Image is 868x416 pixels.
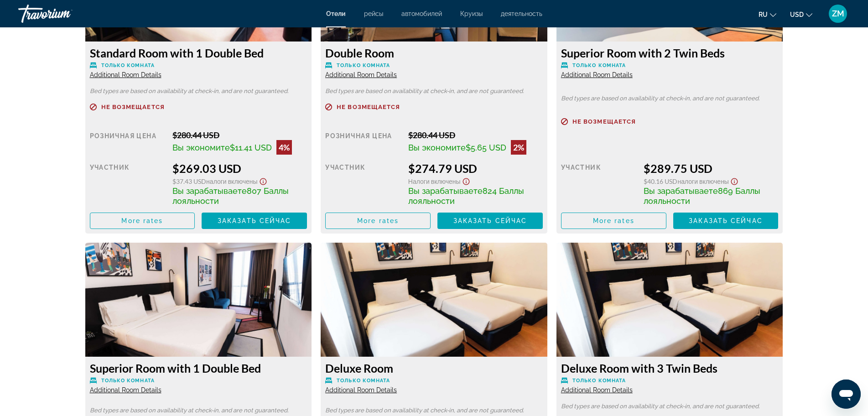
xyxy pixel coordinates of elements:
img: 78b6ba14-9838-4b65-b3f6-2f2e8d9b2c37.jpeg [321,243,547,357]
span: Additional Room Details [90,71,161,78]
span: Налоги включены [677,177,729,185]
h3: Superior Room with 2 Twin Beds [561,46,779,60]
span: Вы зарабатываете [408,186,483,196]
div: $274.79 USD [408,161,543,175]
h3: Double Room [325,46,543,60]
span: ZM [832,9,844,18]
button: More rates [561,213,666,229]
button: Show Taxes and Fees disclaimer [258,175,269,186]
span: Только комната [101,62,155,68]
div: 2% [511,140,526,155]
span: ru [759,11,768,18]
span: Additional Room Details [90,386,161,394]
span: Налоги включены [206,177,258,185]
button: More rates [90,213,195,229]
a: рейсы [364,10,383,17]
div: $269.03 USD [172,161,307,175]
div: $280.44 USD [172,130,307,140]
a: Круизы [460,10,483,17]
span: Не возмещается [572,119,636,125]
p: Bed types are based on availability at check-in, and are not guaranteed. [561,403,779,410]
h3: Standard Room with 1 Double Bed [90,46,307,60]
span: Не возмещается [337,104,400,110]
span: 824 Баллы лояльности [408,186,524,206]
p: Bed types are based on availability at check-in, and are not guaranteed. [90,88,307,94]
span: Additional Room Details [561,71,633,78]
span: 807 Баллы лояльности [172,186,289,206]
div: 4% [276,140,292,155]
span: Заказать сейчас [218,217,291,224]
p: Bed types are based on availability at check-in, and are not guaranteed. [90,407,307,414]
img: ed20f3d4-3dfe-4abd-b843-33b3719173d6.jpeg [85,243,312,357]
button: More rates [325,213,431,229]
div: $289.75 USD [644,161,778,175]
span: Налоги включены [408,177,461,185]
div: $280.44 USD [408,130,543,140]
span: Вы зарабатываете [644,186,718,196]
h3: Deluxe Room [325,361,543,375]
span: $40.16 USD [644,177,677,185]
span: Вы экономите [408,143,466,152]
div: Розничная цена [325,130,401,155]
div: Розничная цена [90,130,166,155]
p: Bed types are based on availability at check-in, and are not guaranteed. [325,88,543,94]
span: $11.41 USD [230,143,272,152]
button: Change currency [790,8,812,21]
span: Только комната [572,378,626,384]
span: Только комната [337,378,390,384]
a: автомобилей [401,10,442,17]
div: участник [561,161,637,206]
h3: Superior Room with 1 Double Bed [90,361,307,375]
div: участник [325,161,401,206]
a: Отели [326,10,346,17]
button: Show Taxes and Fees disclaimer [729,175,740,186]
p: Bed types are based on availability at check-in, and are not guaranteed. [325,407,543,414]
iframe: Кнопка запуска окна обмена сообщениями [832,380,861,409]
button: Заказать сейчас [673,213,779,229]
span: More rates [121,217,163,224]
span: Только комната [572,62,626,68]
span: Additional Room Details [325,71,397,78]
button: Заказать сейчас [202,213,307,229]
a: Travorium [18,2,109,26]
span: Additional Room Details [325,386,397,394]
h3: Deluxe Room with 3 Twin Beds [561,361,779,375]
span: Заказать сейчас [453,217,527,224]
span: Вы экономите [172,143,230,152]
span: More rates [357,217,399,224]
button: Заказать сейчас [437,213,543,229]
span: More rates [593,217,634,224]
span: Additional Room Details [561,386,633,394]
div: участник [90,161,166,206]
button: Show Taxes and Fees disclaimer [461,175,472,186]
span: Только комната [101,378,155,384]
span: Вы зарабатываете [172,186,247,196]
button: User Menu [826,4,850,23]
span: $5.65 USD [466,143,506,152]
img: 78b6ba14-9838-4b65-b3f6-2f2e8d9b2c37.jpeg [556,243,783,357]
span: 869 Баллы лояльности [644,186,760,206]
span: Не возмещается [101,104,165,110]
span: Только комната [337,62,390,68]
span: USD [790,11,804,18]
span: $37.43 USD [172,177,206,185]
p: Bed types are based on availability at check-in, and are not guaranteed. [561,95,779,102]
span: Заказать сейчас [689,217,763,224]
a: деятельность [501,10,542,17]
button: Change language [759,8,776,21]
